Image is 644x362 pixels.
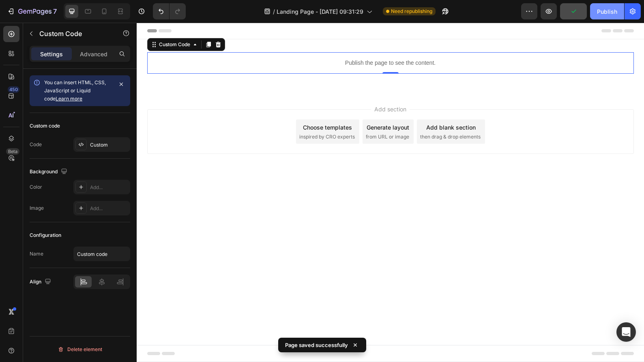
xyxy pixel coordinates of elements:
[273,7,275,16] span: /
[616,322,636,342] div: Open Intercom Messenger
[39,29,108,38] p: Custom Code
[590,3,624,19] button: Publish
[30,183,42,191] div: Color
[137,23,644,362] iframe: Design area
[3,3,60,19] button: 7
[56,96,82,102] a: Learn more
[44,79,106,102] span: You can insert HTML, CSS, JavaScript or Liquid code
[30,277,53,287] div: Align
[30,204,44,212] div: Image
[30,250,43,258] div: Name
[163,111,218,118] span: inspired by CRO experts
[8,86,19,93] div: 450
[80,50,107,58] p: Advanced
[230,100,273,109] div: Generate layout
[234,82,273,91] span: Add section
[30,122,60,130] div: Custom code
[6,148,19,155] div: Beta
[90,141,128,149] div: Custom
[285,341,348,349] p: Page saved successfully
[597,7,617,16] div: Publish
[391,8,432,15] span: Need republishing
[30,232,61,239] div: Configuration
[30,343,130,356] button: Delete element
[40,50,63,58] p: Settings
[30,166,69,177] div: Background
[58,345,102,354] div: Delete element
[166,100,215,109] div: Choose templates
[90,205,128,212] div: Add...
[30,141,42,148] div: Code
[153,3,186,19] div: Undo/Redo
[277,7,363,16] span: Landing Page - [DATE] 09:31:29
[283,111,344,118] span: then drag & drop elements
[229,111,273,118] span: from URL or image
[290,100,339,109] div: Add blank section
[90,184,128,191] div: Add...
[53,6,57,16] p: 7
